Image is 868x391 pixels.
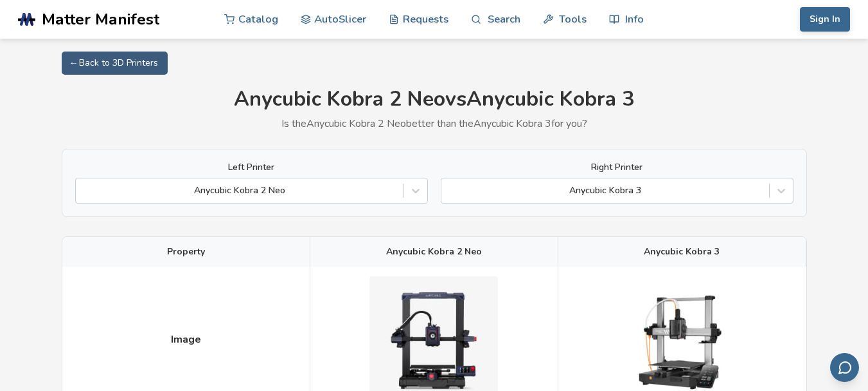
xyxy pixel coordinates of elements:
[62,118,807,129] p: Is the Anycubic Kobra 2 Neo better than the Anycubic Kobra 3 for you?
[82,186,85,196] input: Anycubic Kobra 2 Neo
[644,247,720,257] span: Anycubic Kobra 3
[75,162,428,173] label: Left Printer
[167,247,205,257] span: Property
[830,353,859,382] button: Send feedback via email
[386,247,482,257] span: Anycubic Kobra 2 Neo
[448,186,450,196] input: Anycubic Kobra 3
[171,334,201,345] span: Image
[62,52,168,75] a: ← Back to 3D Printers
[42,10,159,28] span: Matter Manifest
[62,88,807,111] h1: Anycubic Kobra 2 Neo vs Anycubic Kobra 3
[441,162,793,173] label: Right Printer
[800,7,850,32] button: Sign In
